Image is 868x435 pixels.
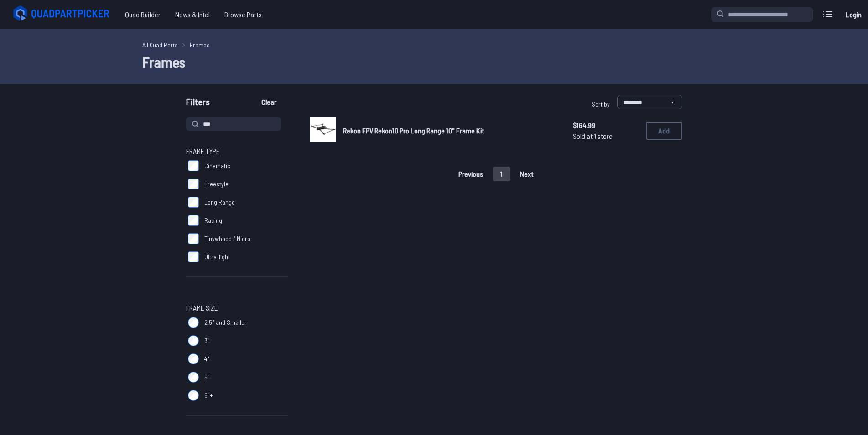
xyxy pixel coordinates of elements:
[186,302,218,313] span: Frame Size
[188,197,199,208] input: Long Range
[204,373,210,382] span: 5"
[254,95,284,109] button: Clear
[204,252,230,261] span: Ultra-light
[617,95,682,109] select: Sort by
[188,160,199,171] input: Cinematic
[142,51,726,73] h1: Frames
[186,146,220,157] span: Frame Type
[493,167,510,181] button: 1
[204,234,250,243] span: Tinywhoop / Micro
[188,353,199,364] input: 4"
[204,216,222,225] span: Racing
[646,122,682,140] button: Add
[204,198,235,207] span: Long Range
[204,391,213,400] span: 6"+
[310,117,336,142] img: image
[310,117,336,145] a: image
[188,317,199,328] input: 2.5" and Smaller
[188,390,199,401] input: 6"+
[842,5,864,24] a: Login
[188,233,199,244] input: Tinywhoop / Micro
[142,40,178,50] a: All Quad Parts
[168,5,217,24] a: News & Intel
[204,318,247,327] span: 2.5" and Smaller
[188,335,199,346] input: 3"
[118,5,168,24] a: Quad Builder
[190,40,210,50] a: Frames
[343,126,484,135] span: Rekon FPV Rekon10 Pro Long Range 10" Frame Kit
[188,179,199,189] input: Freestyle
[188,251,199,262] input: Ultra-light
[188,372,199,383] input: 5"
[573,131,639,142] span: Sold at 1 store
[217,5,269,24] a: Browse Parts
[188,215,199,226] input: Racing
[186,95,210,113] span: Filters
[343,125,558,136] a: Rekon FPV Rekon10 Pro Long Range 10" Frame Kit
[204,354,209,363] span: 4"
[204,336,210,345] span: 3"
[573,120,639,131] span: $164.99
[592,100,610,108] span: Sort by
[204,161,230,170] span: Cinematic
[204,179,229,189] span: Freestyle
